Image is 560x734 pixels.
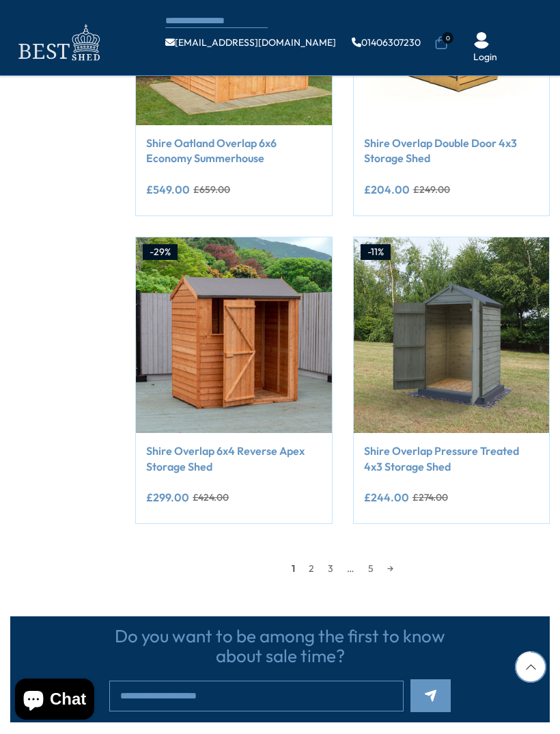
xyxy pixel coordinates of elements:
[412,493,448,502] del: £274.00
[285,558,302,579] span: 1
[434,36,448,50] a: 0
[146,492,189,503] ins: £299.00
[352,38,421,47] a: 01406307230
[473,32,490,49] img: User Icon
[361,558,380,579] a: 5
[364,443,540,474] a: Shire Overlap Pressure Treated 4x3 Storage Shed
[442,32,453,44] span: 0
[165,38,336,47] a: [EMAIL_ADDRESS][DOMAIN_NAME]
[143,244,178,261] div: -29%
[410,679,451,712] button: Subscribe
[340,558,361,579] span: …
[380,558,400,579] a: →
[364,492,409,503] ins: £244.00
[10,21,106,65] img: logo
[364,135,540,166] a: Shire Overlap Double Door 4x3 Storage Shed
[146,184,190,195] ins: £549.00
[146,135,322,166] a: Shire Oatland Overlap 6x6 Economy Summerhouse
[321,558,340,579] a: 3
[193,493,229,502] del: £424.00
[413,185,450,194] del: £249.00
[146,443,322,474] a: Shire Overlap 6x4 Reverse Apex Storage Shed
[361,244,391,261] div: -11%
[11,679,98,723] inbox-online-store-chat: Shopify online store chat
[302,558,321,579] a: 2
[364,184,410,195] ins: £204.00
[193,185,230,194] del: £659.00
[109,627,451,666] h3: Do you want to be among the first to know about sale time?
[473,51,497,64] a: Login
[136,237,332,434] img: Shire Overlap 6x4 Reverse Apex Storage Shed - Best Shed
